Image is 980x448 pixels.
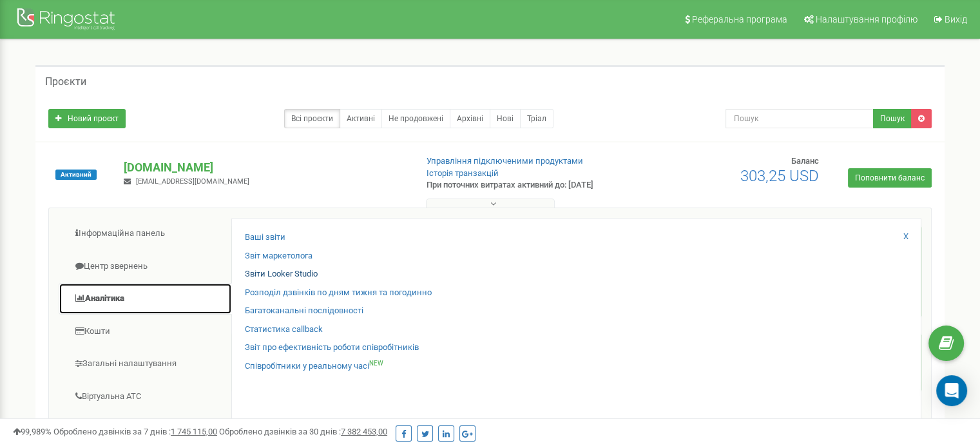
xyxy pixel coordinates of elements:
[245,324,323,336] a: Статистика callback
[245,305,363,317] a: Багатоканальні послідовності
[45,76,86,88] h5: Проєкти
[791,156,819,166] span: Баланс
[48,109,126,128] a: Новий проєкт
[171,427,217,436] u: 1 745 115,00
[427,168,499,178] a: Історія транзакцій
[219,427,387,436] span: Оброблено дзвінків за 30 днів :
[945,14,967,24] span: Вихід
[873,109,912,128] button: Пошук
[740,167,819,185] span: 303,25 USD
[848,168,932,188] a: Поповнити баланс
[903,231,908,243] a: X
[427,179,633,191] p: При поточних витратах активний до: [DATE]
[341,427,387,436] u: 7 382 453,00
[490,109,521,128] a: Нові
[692,14,787,24] span: Реферальна програма
[381,109,450,128] a: Не продовжені
[245,268,318,280] a: Звіти Looker Studio
[245,342,419,354] a: Звіт про ефективність роботи співробітників
[55,170,97,180] span: Активний
[59,251,232,282] a: Центр звернень
[59,381,232,413] a: Віртуальна АТС
[520,109,553,128] a: Тріал
[245,287,432,299] a: Розподіл дзвінків по дням тижня та погодинно
[136,177,249,186] span: [EMAIL_ADDRESS][DOMAIN_NAME]
[59,283,232,315] a: Аналiтика
[936,375,967,406] div: Open Intercom Messenger
[59,316,232,347] a: Кошти
[427,156,583,166] a: Управління підключеними продуктами
[284,109,340,128] a: Всі проєкти
[450,109,490,128] a: Архівні
[245,231,285,244] a: Ваші звіти
[59,218,232,249] a: Інформаційна панель
[53,427,217,436] span: Оброблено дзвінків за 7 днів :
[245,360,383,373] a: Співробітники у реальному часіNEW
[816,14,918,24] span: Налаштування профілю
[59,348,232,380] a: Загальні налаштування
[245,250,312,262] a: Звіт маркетолога
[340,109,382,128] a: Активні
[369,360,383,367] sup: NEW
[13,427,52,436] span: 99,989%
[59,413,232,445] a: Наскрізна аналітика
[124,159,405,176] p: [DOMAIN_NAME]
[725,109,874,128] input: Пошук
